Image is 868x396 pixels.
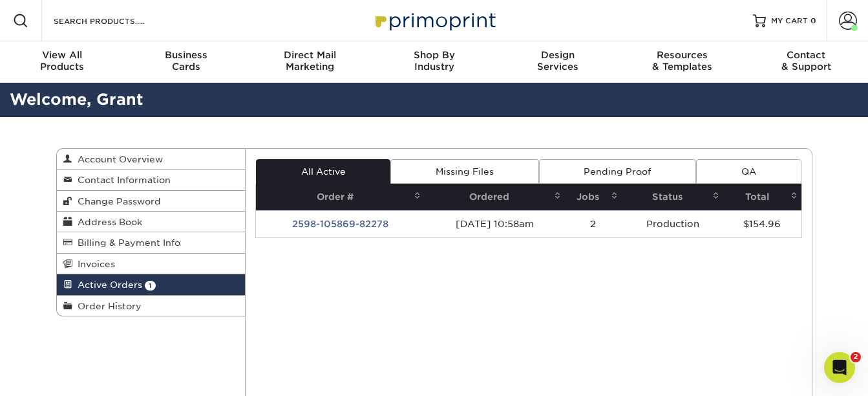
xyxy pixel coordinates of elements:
[744,41,868,83] a: Contact& Support
[57,296,246,316] a: Order History
[52,13,178,28] input: SEARCH PRODUCTS.....
[810,16,816,25] span: 0
[57,170,246,190] a: Contact Information
[539,159,696,184] a: Pending Proof
[744,49,868,61] span: Contact
[124,49,248,61] span: Business
[57,232,246,253] a: Billing & Payment Info
[620,41,744,83] a: Resources& Templates
[248,41,372,83] a: Direct MailMarketing
[696,159,801,184] a: QA
[57,149,246,170] a: Account Overview
[824,352,855,383] iframe: Intercom live chat
[744,49,868,72] div: & Support
[425,184,565,210] th: Ordered
[145,281,156,291] span: 1
[72,237,180,248] span: Billing & Payment Info
[256,184,425,210] th: Order #
[370,6,499,34] img: Primoprint
[72,259,115,269] span: Invoices
[622,210,723,237] td: Production
[248,49,372,72] div: Marketing
[57,274,246,295] a: Active Orders 1
[256,159,390,184] a: All Active
[372,49,496,72] div: Industry
[496,41,620,83] a: DesignServices
[723,210,801,237] td: $154.96
[372,41,496,83] a: Shop ByIndustry
[622,184,723,210] th: Status
[425,210,565,237] td: [DATE] 10:58am
[57,254,246,274] a: Invoices
[372,49,496,61] span: Shop By
[496,49,620,72] div: Services
[72,154,163,164] span: Account Overview
[57,212,246,232] a: Address Book
[72,175,171,185] span: Contact Information
[723,184,801,210] th: Total
[771,16,808,27] span: MY CART
[248,49,372,61] span: Direct Mail
[496,49,620,61] span: Design
[72,217,142,227] span: Address Book
[57,191,246,212] a: Change Password
[620,49,744,72] div: & Templates
[390,159,538,184] a: Missing Files
[72,280,142,290] span: Active Orders
[124,49,248,72] div: Cards
[851,352,861,362] span: 2
[124,41,248,83] a: BusinessCards
[256,210,425,237] td: 2598-105869-82278
[565,184,622,210] th: Jobs
[72,196,161,206] span: Change Password
[72,301,142,311] span: Order History
[565,210,622,237] td: 2
[620,49,744,61] span: Resources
